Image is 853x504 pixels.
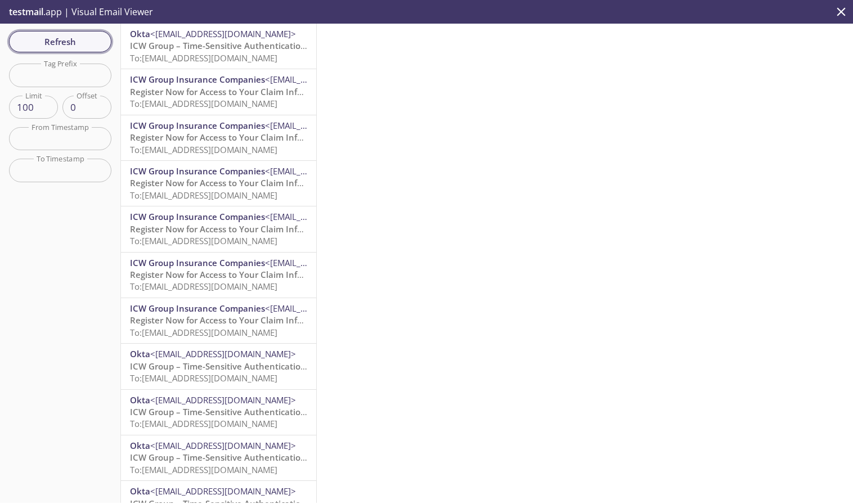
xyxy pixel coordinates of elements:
[265,74,411,85] span: <[EMAIL_ADDRESS][DOMAIN_NAME]>
[130,440,150,451] span: Okta
[130,464,277,475] span: To: [EMAIL_ADDRESS][DOMAIN_NAME]
[130,361,329,372] span: ICW Group – Time-Sensitive Authentication Code
[121,161,316,206] div: ICW Group Insurance Companies<[EMAIL_ADDRESS][DOMAIN_NAME]>Register Now for Access to Your Claim ...
[130,52,277,64] span: To: [EMAIL_ADDRESS][DOMAIN_NAME]
[265,257,411,268] span: <[EMAIL_ADDRESS][DOMAIN_NAME]>
[121,344,316,389] div: Okta<[EMAIL_ADDRESS][DOMAIN_NAME]>ICW Group – Time-Sensitive Authentication CodeTo:[EMAIL_ADDRESS...
[130,40,329,51] span: ICW Group – Time-Sensitive Authentication Code
[130,86,335,97] span: Register Now for Access to Your Claim Information
[150,348,296,359] span: <[EMAIL_ADDRESS][DOMAIN_NAME]>
[130,281,277,292] span: To: [EMAIL_ADDRESS][DOMAIN_NAME]
[150,485,296,497] span: <[EMAIL_ADDRESS][DOMAIN_NAME]>
[130,74,265,85] span: ICW Group Insurance Companies
[130,98,277,109] span: To: [EMAIL_ADDRESS][DOMAIN_NAME]
[130,177,335,188] span: Register Now for Access to Your Claim Information
[121,390,316,435] div: Okta<[EMAIL_ADDRESS][DOMAIN_NAME]>ICW Group – Time-Sensitive Authentication CodeTo:[EMAIL_ADDRESS...
[130,314,335,326] span: Register Now for Access to Your Claim Information
[265,120,411,131] span: <[EMAIL_ADDRESS][DOMAIN_NAME]>
[265,303,411,314] span: <[EMAIL_ADDRESS][DOMAIN_NAME]>
[121,24,316,69] div: Okta<[EMAIL_ADDRESS][DOMAIN_NAME]>ICW Group – Time-Sensitive Authentication CodeTo:[EMAIL_ADDRESS...
[150,440,296,451] span: <[EMAIL_ADDRESS][DOMAIN_NAME]>
[130,372,277,384] span: To: [EMAIL_ADDRESS][DOMAIN_NAME]
[9,31,111,52] button: Refresh
[130,28,150,39] span: Okta
[130,165,265,177] span: ICW Group Insurance Companies
[130,418,277,429] span: To: [EMAIL_ADDRESS][DOMAIN_NAME]
[9,6,43,18] span: testmail
[130,211,265,222] span: ICW Group Insurance Companies
[130,327,277,338] span: To: [EMAIL_ADDRESS][DOMAIN_NAME]
[18,34,102,49] span: Refresh
[130,269,335,280] span: Register Now for Access to Your Claim Information
[121,206,316,251] div: ICW Group Insurance Companies<[EMAIL_ADDRESS][DOMAIN_NAME]>Register Now for Access to Your Claim ...
[130,132,335,143] span: Register Now for Access to Your Claim Information
[130,485,150,497] span: Okta
[121,298,316,343] div: ICW Group Insurance Companies<[EMAIL_ADDRESS][DOMAIN_NAME]>Register Now for Access to Your Claim ...
[121,115,316,160] div: ICW Group Insurance Companies<[EMAIL_ADDRESS][DOMAIN_NAME]>Register Now for Access to Your Claim ...
[150,28,296,39] span: <[EMAIL_ADDRESS][DOMAIN_NAME]>
[121,253,316,298] div: ICW Group Insurance Companies<[EMAIL_ADDRESS][DOMAIN_NAME]>Register Now for Access to Your Claim ...
[130,120,265,131] span: ICW Group Insurance Companies
[130,235,277,246] span: To: [EMAIL_ADDRESS][DOMAIN_NAME]
[130,394,150,406] span: Okta
[130,144,277,155] span: To: [EMAIL_ADDRESS][DOMAIN_NAME]
[130,303,265,314] span: ICW Group Insurance Companies
[121,69,316,114] div: ICW Group Insurance Companies<[EMAIL_ADDRESS][DOMAIN_NAME]>Register Now for Access to Your Claim ...
[130,452,329,463] span: ICW Group – Time-Sensitive Authentication Code
[265,211,411,222] span: <[EMAIL_ADDRESS][DOMAIN_NAME]>
[265,165,411,177] span: <[EMAIL_ADDRESS][DOMAIN_NAME]>
[130,190,277,201] span: To: [EMAIL_ADDRESS][DOMAIN_NAME]
[130,348,150,359] span: Okta
[130,406,329,417] span: ICW Group – Time-Sensitive Authentication Code
[130,257,265,268] span: ICW Group Insurance Companies
[121,435,316,480] div: Okta<[EMAIL_ADDRESS][DOMAIN_NAME]>ICW Group – Time-Sensitive Authentication CodeTo:[EMAIL_ADDRESS...
[150,394,296,406] span: <[EMAIL_ADDRESS][DOMAIN_NAME]>
[130,223,335,235] span: Register Now for Access to Your Claim Information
